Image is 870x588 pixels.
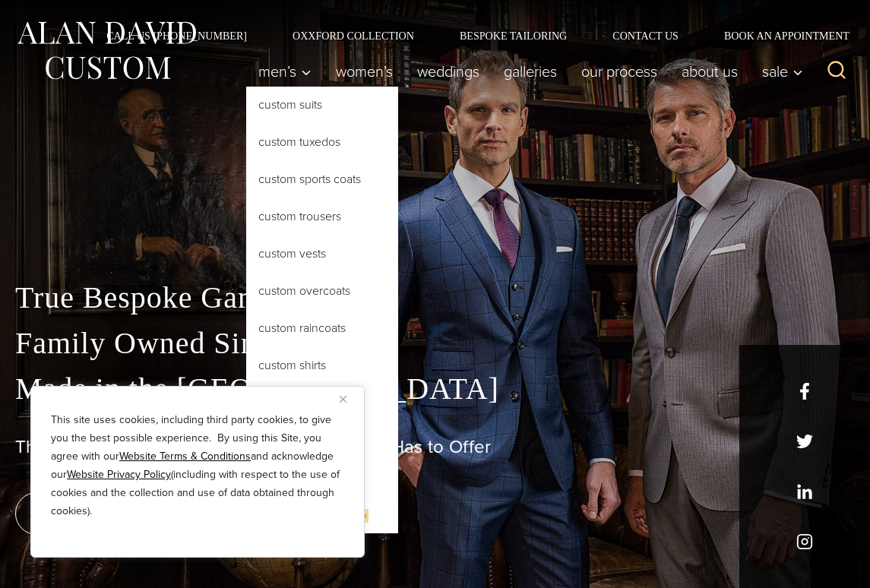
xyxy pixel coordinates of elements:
[324,56,405,87] a: Women’s
[67,466,171,482] a: Website Privacy Policy
[15,17,198,84] img: Alan David Custom
[15,492,228,535] a: book an appointment
[51,411,344,520] p: This site uses cookies, including third party cookies, to give you the best possible experience. ...
[270,30,437,41] a: Oxxford Collection
[340,396,346,403] img: Close
[246,384,398,421] a: Boys’ Custom Suits
[246,273,398,309] a: Custom Overcoats
[492,56,569,87] a: Galleries
[246,310,398,346] a: Custom Raincoats
[119,448,251,464] a: Website Terms & Conditions
[84,30,855,41] nav: Secondary Navigation
[258,64,312,79] span: Men’s
[84,30,270,41] a: Call Us [PHONE_NUMBER]
[701,30,855,41] a: Book an Appointment
[762,64,803,79] span: Sale
[405,56,492,87] a: weddings
[340,390,358,408] button: Close
[246,87,398,123] a: Custom Suits
[437,30,590,41] a: Bespoke Tailoring
[246,347,398,384] a: Custom Shirts
[246,236,398,272] a: Custom Vests
[15,436,855,458] h1: The Best Custom Suits [GEOGRAPHIC_DATA] Has to Offer
[569,56,669,87] a: Our Process
[669,56,750,87] a: About Us
[246,198,398,235] a: Custom Trousers
[246,56,811,87] nav: Primary Navigation
[15,275,855,412] p: True Bespoke Garments Family Owned Since [DATE] Made in the [GEOGRAPHIC_DATA]
[246,124,398,160] a: Custom Tuxedos
[590,30,701,41] a: Contact Us
[818,53,855,90] button: View Search Form
[246,161,398,198] a: Custom Sports Coats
